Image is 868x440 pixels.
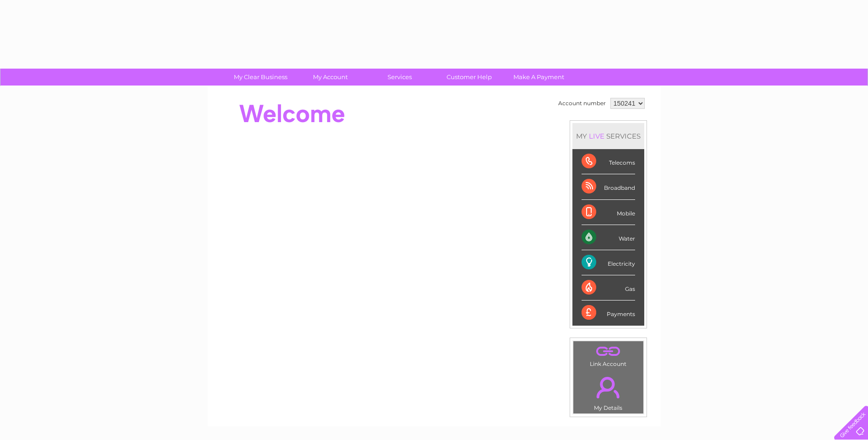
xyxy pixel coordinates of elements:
div: Water [582,225,635,250]
div: MY SERVICES [572,123,644,149]
a: . [576,371,641,403]
div: Broadband [582,174,635,199]
a: Customer Help [431,69,507,86]
a: My Account [292,69,368,86]
a: My Clear Business [223,69,298,86]
div: Mobile [582,200,635,225]
td: Account number [556,96,608,111]
td: My Details [573,369,644,414]
td: Link Account [573,341,644,370]
a: Services [362,69,437,86]
a: Make A Payment [501,69,577,86]
a: . [576,343,641,360]
div: Payments [582,300,635,325]
div: Telecoms [582,149,635,174]
div: Gas [582,275,635,300]
div: LIVE [587,132,606,140]
div: Electricity [582,250,635,275]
